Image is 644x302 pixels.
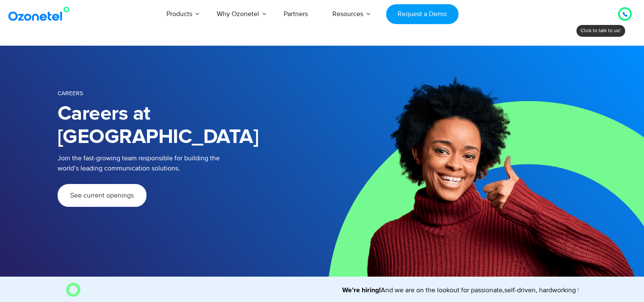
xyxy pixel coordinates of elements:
[58,102,322,149] h1: Careers at [GEOGRAPHIC_DATA]
[84,285,578,295] marquee: And we are on the lookout for passionate,self-driven, hardworking team members to join us. Come, ...
[331,287,369,294] strong: We’re hiring!
[70,192,134,199] span: See current openings
[58,153,310,173] p: Join the fast-growing team responsible for building the world’s leading communication solutions.
[386,4,459,24] a: Request a Demo
[58,184,146,207] a: See current openings
[58,90,83,97] span: Careers
[66,283,80,297] img: O Image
